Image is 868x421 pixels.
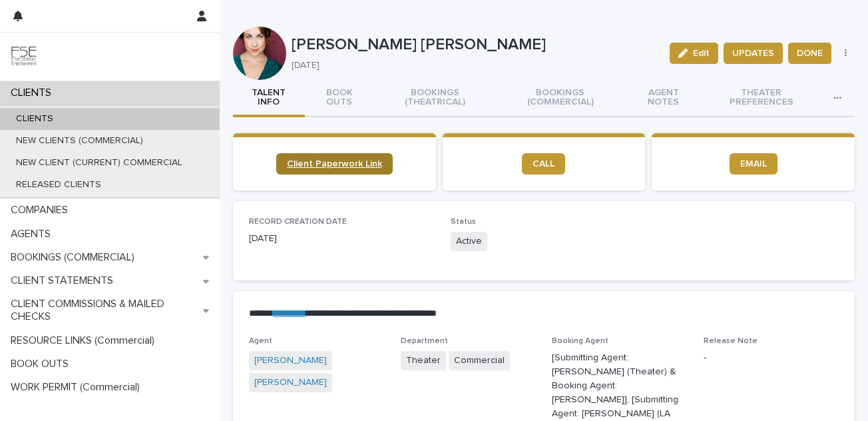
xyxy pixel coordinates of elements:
[249,232,435,246] p: [DATE]
[5,135,154,147] p: NEW CLIENTS (COMMERCIAL)
[401,337,448,345] span: Department
[401,351,446,370] span: Theater
[5,228,61,240] p: AGENTS
[233,80,305,117] button: TALENT INFO
[624,80,702,117] button: AGENT NOTES
[693,49,710,58] span: Edit
[5,157,193,169] p: NEW CLIENT (CURRENT) COMMERCIAL
[276,153,393,175] a: Client Paperwork Link
[5,179,112,191] p: RELEASED CLIENTS
[5,334,165,347] p: RESOURCE LINKS (Commercial)
[670,43,718,64] button: Edit
[249,218,347,226] span: RECORD CREATION DATE
[451,218,476,226] span: Status
[451,232,487,251] span: Active
[740,159,767,169] span: EMAIL
[497,80,625,117] button: BOOKINGS (COMMERCIAL)
[305,80,373,117] button: BOOK OUTS
[5,381,150,394] p: WORK PERMIT (Commercial)
[5,87,62,99] p: CLIENTS
[373,80,496,117] button: BOOKINGS (THEATRICAL)
[730,153,777,175] a: EMAIL
[249,337,272,345] span: Agent
[552,337,608,345] span: Booking Agent
[254,376,327,390] a: [PERSON_NAME]
[533,159,554,169] span: CALL
[724,43,783,64] button: UPDATES
[287,159,382,169] span: Client Paperwork Link
[732,47,774,60] span: UPDATES
[704,351,839,365] p: -
[5,298,203,323] p: CLIENT COMMISSIONS & MAILED CHECKS
[5,274,124,287] p: CLIENT STATEMENTS
[5,113,64,125] p: CLIENTS
[702,80,821,117] button: THEATER PREFERENCES
[292,35,659,55] p: [PERSON_NAME] [PERSON_NAME]
[11,43,37,70] img: 9JgRvJ3ETPGCJDhvPVA5
[522,153,565,175] a: CALL
[797,47,823,60] span: DONE
[5,358,79,370] p: BOOK OUTS
[5,204,79,216] p: COMPANIES
[292,60,654,71] p: [DATE]
[449,351,510,370] span: Commercial
[704,337,758,345] span: Release Note
[5,251,145,264] p: BOOKINGS (COMMERCIAL)
[254,354,327,368] a: [PERSON_NAME]
[788,43,831,64] button: DONE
